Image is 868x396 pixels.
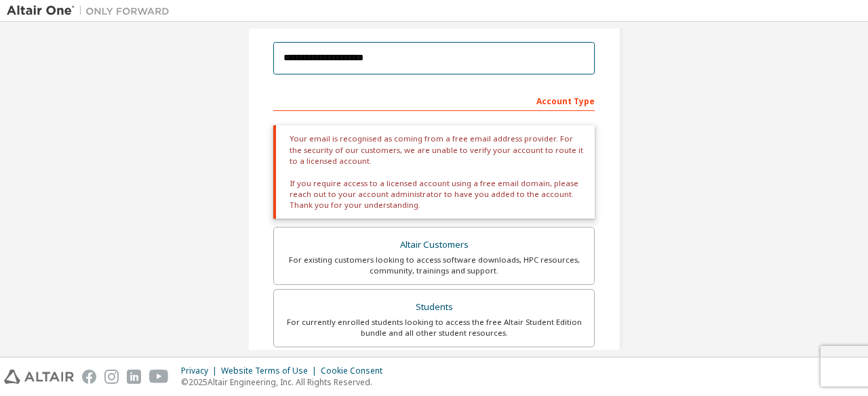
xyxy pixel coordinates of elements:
div: For currently enrolled students looking to access the free Altair Student Edition bundle and all ... [282,317,586,338]
img: Altair One [7,4,176,18]
img: youtube.svg [149,370,169,384]
img: altair_logo.svg [4,370,74,384]
div: Privacy [181,366,221,376]
div: Website Terms of Use [221,366,321,376]
div: Account Type [273,89,595,111]
div: Altair Customers [282,236,586,255]
img: instagram.svg [104,370,119,384]
img: facebook.svg [82,370,96,384]
img: linkedin.svg [127,370,141,384]
div: Cookie Consent [321,366,391,376]
div: Your email is recognised as coming from a free email address provider. For the security of our cu... [273,125,595,219]
div: Students [282,298,586,317]
div: For existing customers looking to access software downloads, HPC resources, community, trainings ... [282,255,586,276]
p: © 2025 Altair Engineering, Inc. All Rights Reserved. [181,376,391,388]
